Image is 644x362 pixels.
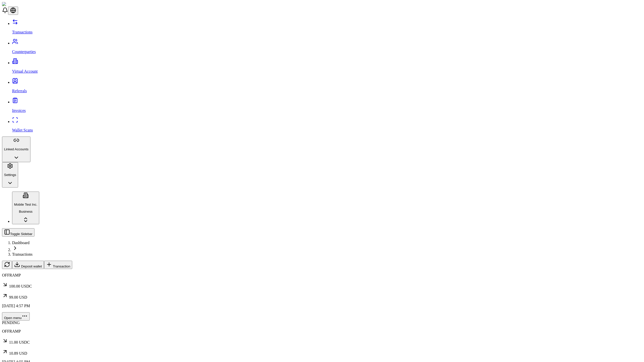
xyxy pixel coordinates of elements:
a: Dashboard [12,241,29,245]
button: Settings [2,162,18,188]
p: Mobile Test Inc. [14,203,37,206]
a: Virtual Account [12,61,642,74]
p: Linked Accounts [4,147,28,151]
span: Open menu [4,316,22,320]
button: Toggle Sidebar [2,228,34,237]
span: Transaction [53,264,70,268]
a: Referrals [12,80,642,93]
nav: breadcrumb [2,241,642,257]
p: OFFRAMP [2,273,642,278]
a: Counterparties [12,41,642,54]
p: Settings [4,173,16,177]
img: ShieldPay Logo [2,2,32,7]
span: Toggle Sidebar [10,232,32,236]
a: Invoices [12,100,642,113]
p: Transactions [12,30,642,34]
p: 99.00 USD [2,293,642,300]
a: Wallet Scans [12,119,642,132]
p: Counterparties [12,50,642,54]
p: Virtual Account [12,69,642,74]
p: Wallet Scans [12,128,642,132]
button: Deposit wallet [12,261,44,269]
p: 11.00 USDC [2,338,642,345]
p: Invoices [12,108,642,113]
p: [DATE] 4:57 PM [2,304,642,308]
p: Business [14,210,37,213]
button: Transaction [44,261,72,269]
p: 100.00 USDC [2,282,642,289]
p: Referrals [12,89,642,93]
p: 10.89 USD [2,349,642,356]
a: Transactions [12,21,642,34]
div: PENDING [2,321,642,325]
span: Deposit wallet [21,264,42,268]
button: Open menu [2,312,30,321]
button: Linked Accounts [2,137,30,162]
a: Transactions [12,252,32,256]
p: OFFRAMP [2,329,642,334]
button: Mobile Test Inc.Business [12,192,39,224]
